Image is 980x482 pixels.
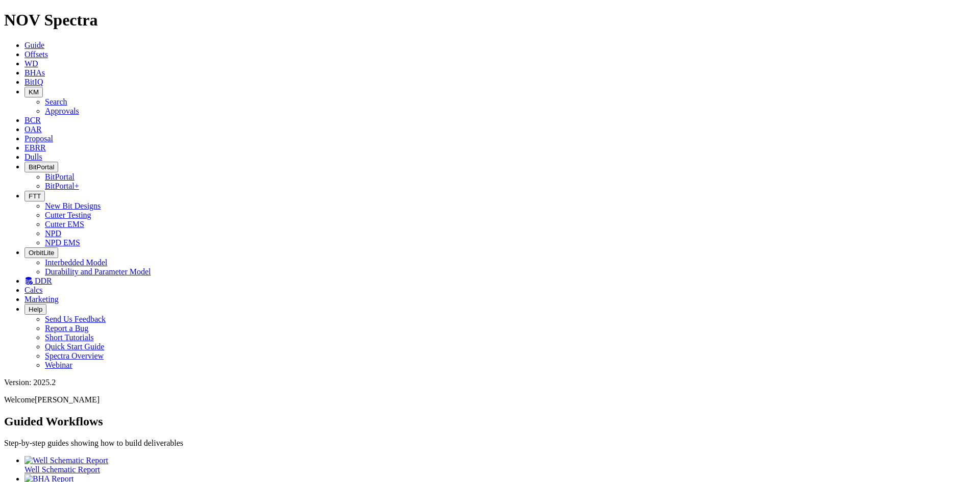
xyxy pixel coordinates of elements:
[4,11,976,30] h1: NOV Spectra
[24,50,48,59] a: Offsets
[45,333,94,342] a: Short Tutorials
[4,415,976,428] h2: Guided Workflows
[29,249,54,257] span: OrbitLite
[29,88,39,96] span: KM
[45,258,107,267] a: Interbedded Model
[4,395,976,404] p: Welcome
[24,276,52,285] a: DDR
[35,276,52,285] span: DDR
[35,395,100,404] span: [PERSON_NAME]
[45,315,106,323] a: Send Us Feedback
[45,361,72,369] a: Webinar
[24,41,44,49] a: Guide
[24,162,58,172] button: BitPortal
[24,456,108,465] img: Well Schematic Report
[24,78,43,86] a: BitIQ
[24,116,41,124] a: BCR
[24,456,976,474] a: Well Schematic Report Well Schematic Report
[24,68,45,77] a: BHAs
[24,125,42,134] a: OAR
[24,286,43,294] a: Calcs
[45,211,91,219] a: Cutter Testing
[4,378,976,387] div: Version: 2025.2
[45,342,104,351] a: Quick Start Guide
[45,182,79,190] a: BitPortal+
[45,238,80,247] a: NPD EMS
[45,172,75,181] a: BitPortal
[24,465,100,474] span: Well Schematic Report
[45,267,151,276] a: Durability and Parameter Model
[24,153,42,161] a: Dulls
[24,295,59,303] a: Marketing
[24,143,46,152] a: EBRR
[24,87,43,97] button: KM
[4,439,976,448] p: Step-by-step guides showing how to build deliverables
[29,306,42,313] span: Help
[29,192,41,200] span: FTT
[45,201,101,210] a: New Bit Designs
[24,304,46,315] button: Help
[45,220,84,229] a: Cutter EMS
[24,59,38,68] a: WD
[45,351,104,360] a: Spectra Overview
[24,247,58,258] button: OrbitLite
[45,229,61,238] a: NPD
[45,324,88,333] a: Report a Bug
[45,107,79,115] a: Approvals
[29,163,54,171] span: BitPortal
[24,134,53,143] a: Proposal
[45,97,67,106] a: Search
[24,191,45,201] button: FTT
